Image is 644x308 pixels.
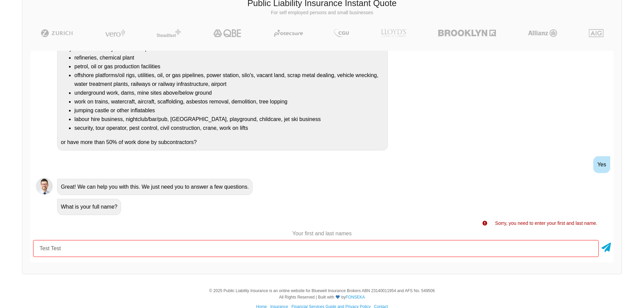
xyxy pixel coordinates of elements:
[36,178,53,195] img: Chatbot | PLI
[495,220,597,226] span: Sorry, you need to enter your first and last name.
[74,97,384,106] li: work on trains, watercraft, aircraft, scaffolding, asbestos removal, demolition, tree lopping
[33,240,599,257] input: Your first and last names
[74,53,384,62] li: refineries, chemical plant
[74,124,384,133] li: security, tour operator, pest control, civil construction, crane, work on lifts
[74,62,384,71] li: petrol, oil or gas production facilities
[209,29,246,37] img: QBE | Public Liability Insurance
[27,9,617,16] p: For self employed persons and small businesses
[377,29,410,37] img: LLOYD's | Public Liability Insurance
[271,29,306,37] img: Protecsure | Public Liability Insurance
[38,29,76,37] img: Zurich | Public Liability Insurance
[525,29,560,37] img: Allianz | Public Liability Insurance
[586,29,606,37] img: AIG | Public Liability Insurance
[57,41,388,150] div: Do you undertake any work on or operate a business that is/has a: or have more than 50% of work d...
[435,29,499,37] img: Brooklyn | Public Liability Insurance
[331,29,352,37] img: CGU | Public Liability Insurance
[74,115,384,124] li: labour hire business, nightclub/bar/pub, [GEOGRAPHIC_DATA], playground, childcare, jet ski business
[154,29,184,37] img: Steadfast | Public Liability Insurance
[57,179,253,195] div: Great! We can help you with this. We just need you to answer a few questions.
[30,230,614,237] p: Your first and last names
[57,199,121,215] div: What is your full name?
[102,29,128,37] img: Vero | Public Liability Insurance
[345,295,365,300] a: FONSEKA
[74,106,384,115] li: jumping castle or other inflatables
[74,71,384,89] li: offshore platforms/oil rigs, utilities, oil, or gas pipelines, power station, silo's, vacant land...
[593,156,610,173] div: Yes
[74,89,384,97] li: underground work, dams, mine sites above/below ground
